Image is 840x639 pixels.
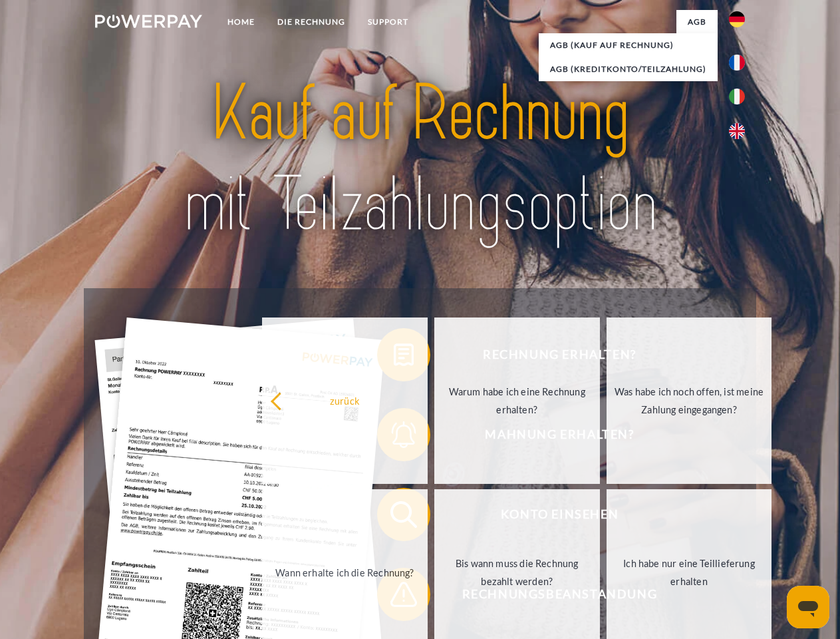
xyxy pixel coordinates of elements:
[615,554,764,590] div: Ich habe nur eine Teillieferung erhalten
[539,33,718,57] a: AGB (Kauf auf Rechnung)
[676,10,718,34] a: agb
[216,10,266,34] a: Home
[729,89,745,105] img: it
[356,10,420,34] a: SUPPORT
[127,64,713,255] img: title-powerpay_de.svg
[442,554,592,590] div: Bis wann muss die Rechnung bezahlt werden?
[270,563,420,581] div: Wann erhalte ich die Rechnung?
[729,123,745,139] img: en
[615,383,764,419] div: Was habe ich noch offen, ist meine Zahlung eingegangen?
[442,383,592,419] div: Warum habe ich eine Rechnung erhalten?
[729,11,745,27] img: de
[607,318,772,484] a: Was habe ich noch offen, ist meine Zahlung eingegangen?
[95,15,202,28] img: logo-powerpay-white.svg
[270,391,420,409] div: zurück
[787,586,829,628] iframe: Schaltfläche zum Öffnen des Messaging-Fensters
[539,57,718,81] a: AGB (Kreditkonto/Teilzahlung)
[266,10,356,34] a: DIE RECHNUNG
[729,55,745,71] img: fr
